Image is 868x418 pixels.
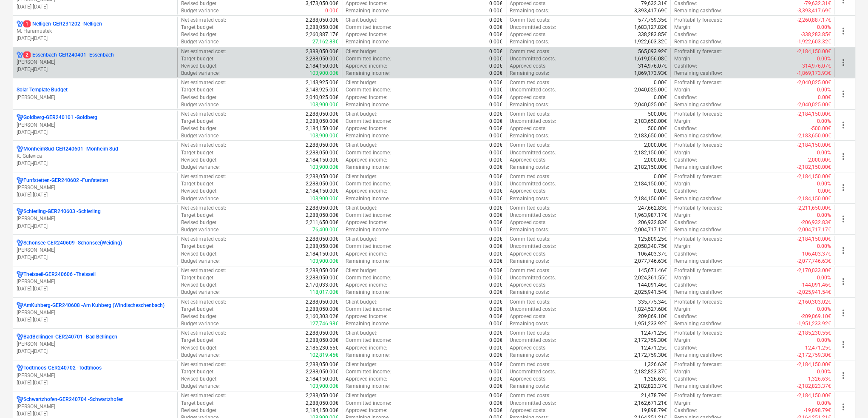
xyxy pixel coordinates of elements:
[17,129,174,136] p: [DATE] - [DATE]
[489,24,502,31] p: 0.00€
[346,164,390,171] p: Remaining income :
[346,142,377,149] p: Client budget :
[654,188,667,195] p: 0.00€
[489,70,502,77] p: 0.00€
[510,79,550,86] p: Committed costs :
[306,86,338,94] p: 2,143,925.00€
[674,125,697,132] p: Cashflow :
[510,205,550,212] p: Committed costs :
[23,364,102,372] p: Todtmoos-GER240702 - Todtmoos
[181,94,217,101] p: Revised budget :
[306,219,338,226] p: 2,211,650.00€
[23,20,31,27] span: 1
[674,180,692,188] p: Margin :
[510,142,550,149] p: Committed costs :
[17,223,174,230] p: [DATE] - [DATE]
[838,276,848,287] span: more_vert
[181,48,226,55] p: Net estimated cost :
[346,149,391,156] p: Committed income :
[818,94,831,101] p: 0.00€
[17,208,174,230] div: Schierling-GER240603 -Schierling[PERSON_NAME][DATE]-[DATE]
[17,410,174,418] p: [DATE] - [DATE]
[346,188,387,195] p: Approved income :
[181,132,219,139] p: Budget variance :
[674,156,697,164] p: Cashflow :
[817,212,831,219] p: 0.00%
[346,219,387,226] p: Approved income :
[489,142,502,149] p: 0.00€
[510,125,547,132] p: Approved costs :
[674,17,722,24] p: Profitability forecast :
[818,188,831,195] p: 0.00€
[674,111,722,118] p: Profitability forecast :
[181,118,214,125] p: Target budget :
[181,86,214,94] p: Target budget :
[181,195,219,202] p: Budget variance :
[510,132,549,139] p: Remaining costs :
[181,173,226,180] p: Net estimated cost :
[674,173,722,180] p: Profitability forecast :
[306,180,338,188] p: 2,288,050.00€
[309,132,338,139] p: 103,900.00€
[346,17,377,24] p: Client budget :
[634,55,667,63] p: 1,619,056.08€
[510,164,549,171] p: Remaining costs :
[346,118,391,125] p: Committed income :
[346,70,390,77] p: Remaining income :
[17,396,23,403] div: Project has multi currencies enabled
[346,48,377,55] p: Client budget :
[489,205,502,212] p: 0.00€
[489,31,502,38] p: 0.00€
[510,156,547,164] p: Approved costs :
[489,101,502,108] p: 0.00€
[801,31,831,38] p: -338,283.85€
[17,86,68,94] p: Solar Template Budget
[346,79,377,86] p: Client budget :
[17,51,174,73] div: 2Essenbach-GER240401 -Essenbach[PERSON_NAME][DATE]-[DATE]
[797,173,831,180] p: -2,184,150.00€
[510,38,549,45] p: Remaining costs :
[17,247,174,254] p: [PERSON_NAME]
[17,145,174,167] div: MonheimSud-GER240601 -Monheim SudK. Gulevica[DATE]-[DATE]
[306,63,338,70] p: 2,184,150.00€
[346,180,391,188] p: Committed income :
[811,125,831,132] p: -500.00€
[17,122,174,129] p: [PERSON_NAME]
[346,212,391,219] p: Committed income :
[23,51,31,58] span: 2
[181,205,226,212] p: Net estimated cost :
[181,70,219,77] p: Budget variance :
[309,164,338,171] p: 103,900.00€
[306,111,338,118] p: 2,288,050.00€
[638,17,667,24] p: 577,759.35€
[489,17,502,24] p: 0.00€
[797,70,831,77] p: -1,869,173.93€
[17,160,174,167] p: [DATE] - [DATE]
[346,63,387,70] p: Approved income :
[634,180,667,188] p: 2,184,150.00€
[181,111,226,118] p: Net estimated cost :
[23,145,118,153] p: MonheimSud-GER240601 - Monheim Sud
[510,111,550,118] p: Committed costs :
[634,132,667,139] p: 2,183,650.00€
[306,118,338,125] p: 2,288,050.00€
[638,63,667,70] p: 314,976.07€
[654,173,667,180] p: 0.00€
[797,17,831,24] p: -2,260,887.17€
[634,149,667,156] p: 2,182,150.00€
[306,48,338,55] p: 2,388,050.00€
[797,164,831,171] p: -2,182,150.00€
[838,370,848,381] span: more_vert
[306,156,338,164] p: 2,184,150.00€
[674,7,722,14] p: Remaining cashflow :
[817,55,831,63] p: 0.00%
[17,316,174,324] p: [DATE] - [DATE]
[817,149,831,156] p: 0.00%
[346,86,391,94] p: Committed income :
[23,20,102,28] p: Nelligen-GER231202 - Nelligen
[489,7,502,14] p: 0.00€
[306,55,338,63] p: 2,288,050.00€
[489,118,502,125] p: 0.00€
[638,31,667,38] p: 338,283.85€
[17,59,174,66] p: [PERSON_NAME]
